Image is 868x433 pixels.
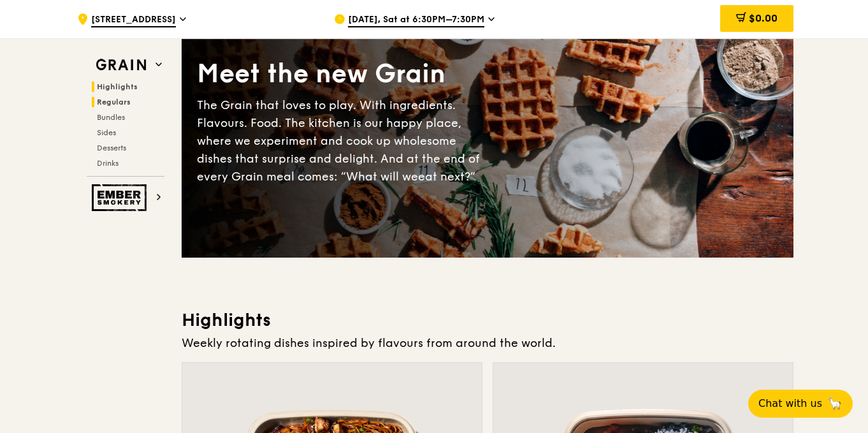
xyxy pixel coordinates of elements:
[97,159,119,168] span: Drinks
[748,390,853,418] button: Chat with us🦙
[92,54,150,77] img: Grain web logo
[92,184,150,211] img: Ember Smokery web logo
[749,12,778,24] span: $0.00
[97,98,131,106] span: Regulars
[418,170,475,184] span: eat next?”
[97,113,125,122] span: Bundles
[758,396,822,411] span: Chat with us
[97,128,116,137] span: Sides
[182,334,793,352] div: Weekly rotating dishes inspired by flavours from around the world.
[348,13,484,27] span: [DATE], Sat at 6:30PM–7:30PM
[97,143,126,152] span: Desserts
[827,396,843,411] span: 🦙
[197,57,488,91] div: Meet the new Grain
[182,309,793,332] h3: Highlights
[197,96,488,186] div: The Grain that loves to play. With ingredients. Flavours. Food. The kitchen is our happy place, w...
[91,13,176,27] span: [STREET_ADDRESS]
[97,82,138,91] span: Highlights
